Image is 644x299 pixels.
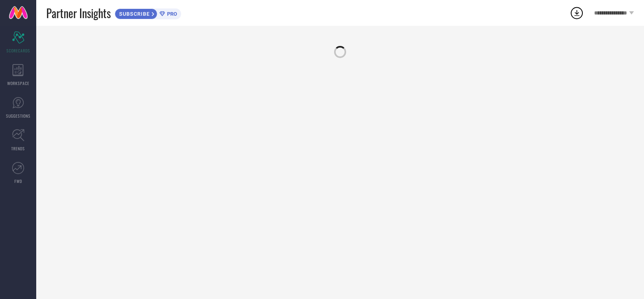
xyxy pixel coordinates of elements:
[7,80,29,86] span: WORKSPACE
[6,48,30,54] span: SCORECARDS
[570,6,584,20] div: Open download list
[115,11,152,17] span: SUBSCRIBE
[14,178,22,184] span: FWD
[46,5,111,21] span: Partner Insights
[11,145,25,152] span: TRENDS
[115,6,181,19] a: SUBSCRIBEPRO
[6,113,31,119] span: SUGGESTIONS
[165,11,177,17] span: PRO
